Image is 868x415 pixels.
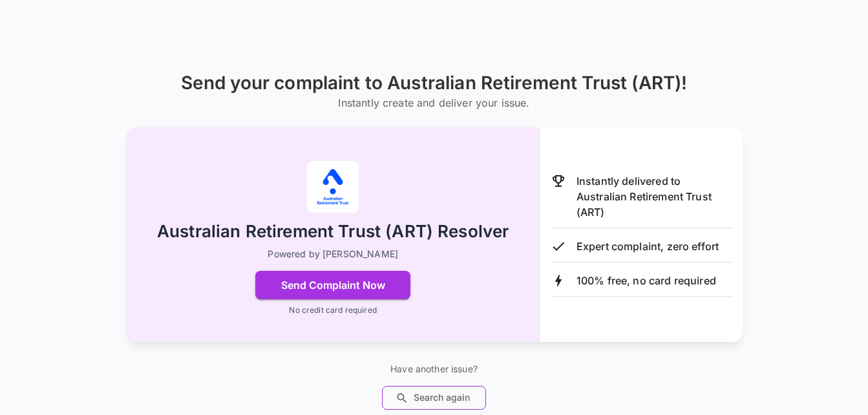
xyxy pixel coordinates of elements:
[157,220,509,243] h2: Australian Retirement Trust (ART) Resolver
[577,173,732,220] p: Instantly delivered to Australian Retirement Trust (ART)
[382,363,486,376] p: Have another issue?
[577,273,716,288] p: 100% free, no card required
[289,304,376,316] p: No credit card required
[255,271,410,299] button: Send Complaint Now
[181,72,688,94] h1: Send your complaint to Australian Retirement Trust (ART)!
[382,386,486,410] button: Search again
[577,239,719,254] p: Expert complaint, zero effort
[181,94,688,112] h6: Instantly create and deliver your issue.
[268,248,398,261] p: Powered by [PERSON_NAME]
[307,161,359,213] img: Australian Retirement Trust (ART)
